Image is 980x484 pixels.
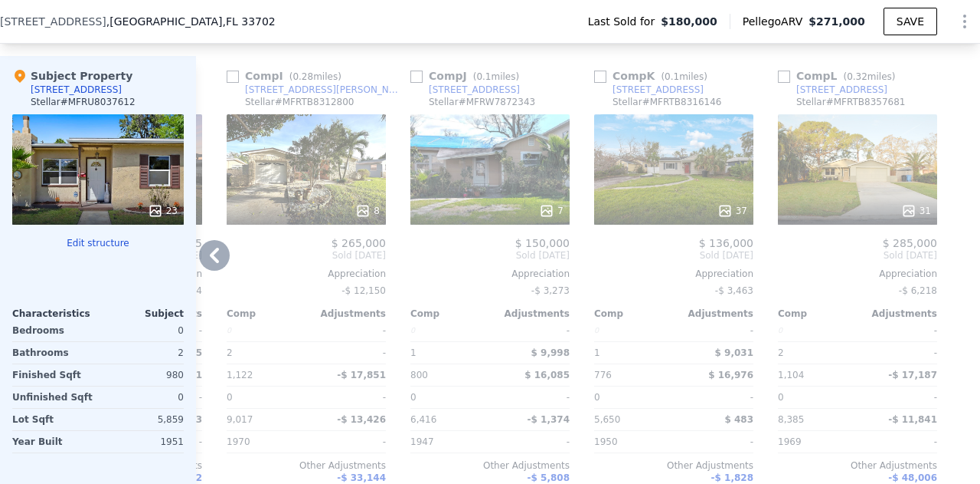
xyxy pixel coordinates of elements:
[665,71,679,82] span: 0.1
[861,431,937,453] div: -
[861,342,937,364] div: -
[594,414,620,425] span: 5,650
[337,414,386,425] span: -$ 13,426
[711,472,753,483] span: -$ 1,828
[227,431,303,453] div: 1970
[778,392,784,403] span: 0
[715,285,753,296] span: -$ 3,463
[245,84,404,96] div: [STREET_ADDRESS][PERSON_NAME]
[355,203,380,219] div: 8
[309,387,386,408] div: -
[337,472,386,483] span: -$ 33,144
[227,68,348,84] div: Comp I
[594,370,612,380] span: 776
[528,472,570,483] span: -$ 5,808
[677,431,753,453] div: -
[493,431,570,453] div: -
[717,203,747,219] div: 37
[539,203,563,219] div: 7
[410,342,487,364] div: 1
[12,68,132,84] div: Subject Property
[778,308,857,320] div: Comp
[292,71,313,82] span: 0.28
[429,84,520,96] div: [STREET_ADDRESS]
[594,459,753,472] div: Other Adjustments
[949,6,980,37] button: Show Options
[699,237,753,249] span: $ 136,000
[708,370,753,380] span: $ 16,976
[778,342,854,364] div: 2
[490,308,570,320] div: Adjustments
[467,71,525,82] span: ( miles)
[148,203,178,219] div: 23
[410,320,487,341] div: 0
[410,308,490,320] div: Comp
[101,409,184,430] div: 5,859
[857,308,937,320] div: Adjustments
[245,96,354,108] div: Stellar # MFRTB8312800
[306,308,386,320] div: Adjustments
[531,347,570,358] span: $ 9,998
[796,96,905,108] div: Stellar # MFRTB8357681
[101,342,184,364] div: 2
[888,472,937,483] span: -$ 48,006
[531,285,570,296] span: -$ 3,273
[12,320,95,341] div: Bedrooms
[594,249,753,262] span: Sold [DATE]
[410,431,487,453] div: 1947
[493,320,570,341] div: -
[778,459,937,472] div: Other Adjustments
[227,84,404,96] a: [STREET_ADDRESS][PERSON_NAME]
[31,96,136,108] div: Stellar # MFRU8037612
[837,71,901,82] span: ( miles)
[884,8,937,35] button: SAVE
[101,364,184,386] div: 980
[778,320,854,341] div: 0
[778,268,937,280] div: Appreciation
[227,268,386,280] div: Appreciation
[429,96,535,108] div: Stellar # MFRW7872343
[227,370,253,380] span: 1,122
[724,414,753,425] span: $ 483
[612,96,721,108] div: Stellar # MFRTB8316146
[661,14,717,29] span: $180,000
[106,14,276,29] span: , [GEOGRAPHIC_DATA]
[778,84,887,96] a: [STREET_ADDRESS]
[888,414,937,425] span: -$ 11,841
[227,392,233,403] span: 0
[715,347,753,358] span: $ 9,031
[743,14,809,29] span: Pellego ARV
[778,249,937,262] span: Sold [DATE]
[410,268,570,280] div: Appreciation
[594,68,714,84] div: Comp K
[861,320,937,341] div: -
[227,459,386,472] div: Other Adjustments
[677,320,753,341] div: -
[674,308,753,320] div: Adjustments
[337,370,386,380] span: -$ 17,851
[227,249,386,262] span: Sold [DATE]
[524,370,570,380] span: $ 16,085
[332,237,386,249] span: $ 265,000
[808,15,865,28] span: $271,000
[309,320,386,341] div: -
[12,387,95,408] div: Unfinished Sqft
[410,84,520,96] a: [STREET_ADDRESS]
[309,431,386,453] div: -
[410,68,525,84] div: Comp J
[901,203,931,219] div: 31
[899,285,937,296] span: -$ 6,218
[528,414,570,425] span: -$ 1,374
[778,431,854,453] div: 1969
[677,387,753,408] div: -
[12,308,98,320] div: Characteristics
[410,392,416,403] span: 0
[101,431,184,453] div: 1951
[341,285,386,296] span: -$ 12,150
[594,431,671,453] div: 1950
[515,237,570,249] span: $ 150,000
[410,459,570,472] div: Other Adjustments
[847,71,867,82] span: 0.32
[227,342,303,364] div: 2
[594,342,671,364] div: 1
